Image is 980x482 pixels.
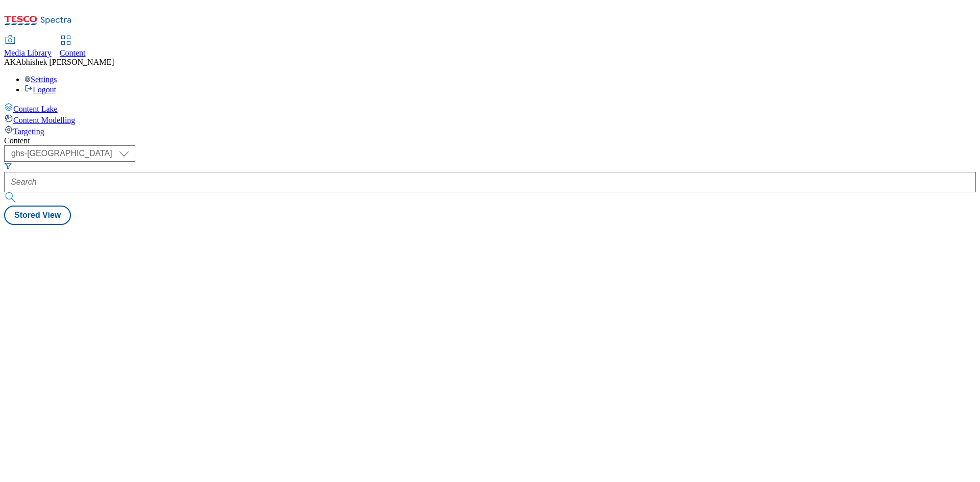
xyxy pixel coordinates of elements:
input: Search [4,172,976,192]
div: Content [4,136,976,145]
span: Content Modelling [13,116,75,124]
a: Content Lake [4,103,976,114]
a: Targeting [4,125,976,136]
span: Content Lake [13,105,58,113]
span: Abhishek [PERSON_NAME] [16,58,114,66]
button: Stored View [4,206,71,225]
span: AK [4,58,16,66]
a: Content [60,36,86,58]
span: Media Library [4,48,52,57]
span: Targeting [13,127,44,136]
span: Content [60,48,86,57]
a: Logout [24,85,56,94]
svg: Search Filters [4,162,12,170]
a: Media Library [4,36,52,58]
a: Settings [24,75,57,84]
a: Content Modelling [4,114,976,125]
